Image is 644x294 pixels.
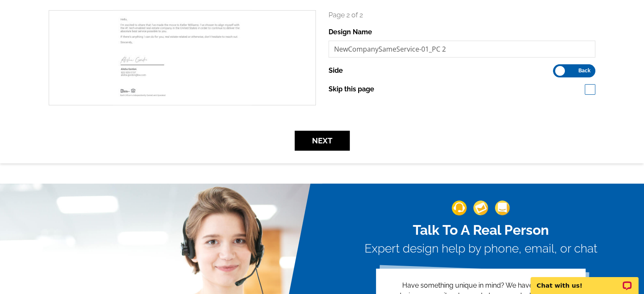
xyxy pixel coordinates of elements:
[452,201,467,215] img: support-img-1.png
[578,69,591,73] span: Back
[329,27,372,37] label: Design Name
[329,41,596,58] input: File Name
[525,267,644,294] iframe: LiveChat chat widget
[495,201,510,215] img: support-img-3_1.png
[295,131,350,151] button: Next
[365,222,597,238] h2: Talk To A Real Person
[329,84,374,94] label: Skip this page
[365,242,597,256] h3: Expert design help by phone, email, or chat
[329,66,343,76] label: Side
[473,201,488,215] img: support-img-2.png
[329,10,596,20] p: Page 2 of 2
